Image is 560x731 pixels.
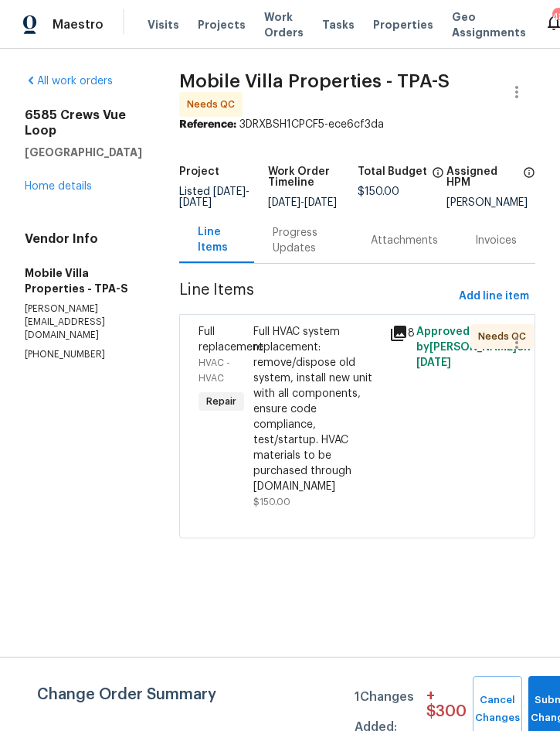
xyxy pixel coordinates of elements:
[268,197,300,208] span: [DATE]
[268,197,337,208] span: -
[148,17,179,32] span: Visits
[268,166,357,188] h5: Work Order Timeline
[179,197,212,208] span: [DATE]
[453,282,535,311] button: Add line item
[304,197,337,208] span: [DATE]
[199,326,263,353] span: Full replacement
[198,224,236,255] div: Line Items
[187,97,241,112] span: Needs QC
[25,265,142,296] h5: Mobile Villa Properties - TPA-S
[179,186,249,208] span: Listed
[459,287,529,306] span: Add line item
[179,119,236,130] b: Reference:
[200,394,243,409] span: Repair
[25,108,142,138] h2: 6585 Crews Vue Loop
[179,282,453,311] span: Line Items
[25,181,92,192] a: Home details
[25,145,142,160] h5: [GEOGRAPHIC_DATA]
[25,348,142,361] p: [PHONE_NUMBER]
[273,225,334,256] div: Progress Updates
[416,326,531,368] span: Approved by [PERSON_NAME] on
[523,166,535,197] span: The hpm assigned to this work order.
[25,302,142,342] p: [PERSON_NAME][EMAIL_ADDRESS][DOMAIN_NAME]
[371,233,438,248] div: Attachments
[478,329,532,344] span: Needs QC
[264,9,304,40] span: Work Orders
[322,19,355,30] span: Tasks
[25,231,142,247] h4: Vendor Info
[416,357,451,368] span: [DATE]
[179,72,450,91] span: Mobile Villa Properties - TPA-S
[213,186,246,197] span: [DATE]
[432,166,444,186] span: The total cost of line items that have been proposed by Opendoor. This sum includes line items th...
[179,117,535,132] div: 3DRXBSH1CPCF5-ece6cf3da
[179,166,219,177] h5: Project
[446,166,518,188] h5: Assigned HPM
[253,324,380,494] div: Full HVAC system replacement: remove/dispose old system, install new unit with all components, en...
[358,186,399,197] span: $150.00
[198,17,246,32] span: Projects
[475,233,517,248] div: Invoices
[199,358,230,383] span: HVAC - HVAC
[53,17,104,32] span: Maestro
[452,9,526,40] span: Geo Assignments
[358,166,427,177] h5: Total Budget
[389,324,407,343] div: 8
[253,497,290,507] span: $150.00
[179,186,249,208] span: -
[373,17,433,32] span: Properties
[446,197,535,208] div: [PERSON_NAME]
[25,76,113,87] a: All work orders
